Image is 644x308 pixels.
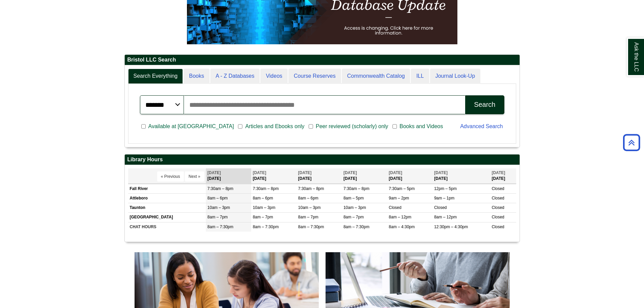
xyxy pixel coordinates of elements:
[298,196,318,200] span: 8am – 6pm
[343,170,357,175] span: [DATE]
[253,205,276,210] span: 10am – 3pm
[128,69,183,84] a: Search Everything
[298,170,312,175] span: [DATE]
[389,170,402,175] span: [DATE]
[434,224,468,229] span: 12:30pm – 4:30pm
[208,186,234,191] span: 7:30am – 8pm
[492,186,504,191] span: Closed
[146,122,237,131] span: Available at [GEOGRAPHIC_DATA]
[260,69,288,84] a: Videos
[157,171,184,182] button: « Previous
[434,205,447,210] span: Closed
[621,138,642,147] a: Back to Top
[342,69,410,84] a: Commonwealth Catalog
[389,215,411,219] span: 8am – 12pm
[465,95,504,114] button: Search
[210,69,260,84] a: A - Z Databases
[206,168,251,184] th: [DATE]
[288,69,341,84] a: Course Reserves
[492,170,505,175] span: [DATE]
[253,170,266,175] span: [DATE]
[253,215,273,219] span: 8am – 7pm
[253,196,273,200] span: 8am – 6pm
[343,215,364,219] span: 8am – 7pm
[309,123,313,129] input: Peer reviewed (scholarly) only
[128,222,206,232] td: CHAT HOURS
[242,122,307,131] span: Articles and Ebooks only
[128,213,206,222] td: [GEOGRAPHIC_DATA]
[411,69,429,84] a: ILL
[298,215,318,219] span: 8am – 7pm
[397,122,446,131] span: Books and Videos
[392,123,397,129] input: Books and Videos
[298,224,324,229] span: 8am – 7:30pm
[389,224,415,229] span: 8am – 4:30pm
[208,224,234,229] span: 8am – 7:30pm
[251,168,296,184] th: [DATE]
[298,205,321,210] span: 10am – 3pm
[125,155,520,165] h2: Library Hours
[434,196,454,200] span: 9am – 1pm
[434,170,448,175] span: [DATE]
[296,168,342,184] th: [DATE]
[343,196,364,200] span: 8am – 5pm
[389,186,415,191] span: 7:30am – 5pm
[141,123,146,129] input: Available at [GEOGRAPHIC_DATA]
[492,196,504,200] span: Closed
[238,123,242,129] input: Articles and Ebooks only
[387,168,432,184] th: [DATE]
[208,205,230,210] span: 10am – 3pm
[184,69,209,84] a: Books
[490,168,516,184] th: [DATE]
[128,203,206,213] td: Taunton
[474,101,495,109] div: Search
[342,168,387,184] th: [DATE]
[432,168,490,184] th: [DATE]
[208,215,228,219] span: 8am – 7pm
[389,205,401,210] span: Closed
[430,69,480,84] a: Journal Look-Up
[492,205,504,210] span: Closed
[253,186,279,191] span: 7:30am – 8pm
[434,186,457,191] span: 12pm – 5pm
[460,123,503,129] a: Advanced Search
[208,196,228,200] span: 8am – 6pm
[434,215,457,219] span: 8am – 12pm
[125,55,520,65] h2: Bristol LLC Search
[185,171,204,182] button: Next »
[343,205,366,210] span: 10am – 3pm
[343,186,369,191] span: 7:30am – 8pm
[492,215,504,219] span: Closed
[253,224,279,229] span: 8am – 7:30pm
[208,170,221,175] span: [DATE]
[128,194,206,203] td: Attleboro
[343,224,369,229] span: 8am – 7:30pm
[492,224,504,229] span: Closed
[389,196,409,200] span: 9am – 2pm
[128,184,206,193] td: Fall River
[298,186,324,191] span: 7:30am – 8pm
[313,122,391,131] span: Peer reviewed (scholarly) only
